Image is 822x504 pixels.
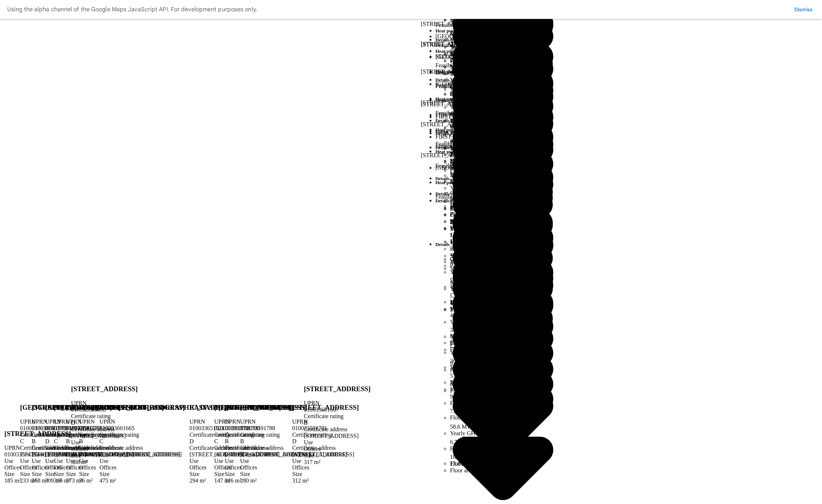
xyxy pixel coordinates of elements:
[292,445,359,451] div: Certificate address
[99,418,291,425] div: UPRN
[99,404,291,412] h3: FIRST FLOOR [GEOGRAPHIC_DATA], [STREET_ADDRESS]
[20,471,164,477] div: Size
[66,438,180,445] div: B
[20,425,164,432] div: 010033601666
[488,218,522,225] span: 24 – 30+ years
[4,430,71,438] h3: [STREET_ADDRESS]
[99,425,291,432] div: 010033601665
[292,404,359,412] h3: [STREET_ADDRESS]
[450,57,556,70] span: 52.1 MWh, 64.2%
[450,373,556,386] span: 73.6 MWh, 64.2%
[66,432,180,438] div: Certificate rating
[435,198,556,204] h5: Details
[4,445,71,451] div: UPRN
[66,445,180,451] div: Certificate address
[435,134,556,140] li: FIRST FLOOR [GEOGRAPHIC_DATA], 7-10
[99,438,291,445] div: C
[99,464,291,471] div: Offices
[450,212,556,218] li: Cost:
[20,404,164,412] h3: [GEOGRAPHIC_DATA], [STREET_ADDRESS]
[450,293,556,305] span: £2,774
[66,464,180,471] div: Offices
[450,467,556,474] li: Floor area:
[99,477,291,484] div: 475 m²
[435,114,556,120] li: FIRST FLOOR [GEOGRAPHIC_DATA], 7-10
[292,425,359,432] div: 010033591781
[66,471,180,477] div: Size
[435,163,556,169] dt: Feasibility
[66,477,180,484] div: 373 m²
[435,149,556,155] h5: Heat pump fabric deep
[450,225,556,306] li: Yearly energy savings:
[20,445,164,451] div: Certificate address
[99,471,291,477] div: Size
[450,218,556,225] li: Payback period:
[450,71,556,152] li: Yearly GHG change:
[4,451,71,458] div: 010033574712
[66,451,180,458] div: [GEOGRAPHIC_DATA][STREET_ADDRESS]
[792,6,815,13] button: Dismiss
[20,458,164,464] div: Use
[292,418,359,425] div: UPRN
[99,432,291,438] div: Certificate rating
[450,386,556,467] li: Yearly GHG change:
[292,432,359,438] div: Certificate rating
[20,438,164,445] div: C
[292,477,359,484] div: 312 m²
[7,4,257,15] div: Using the alpha channel of the Google Maps JavaScript API. For development purposes only.
[304,385,371,393] h3: [STREET_ADDRESS]
[462,212,509,218] span: £66,000 – £180,000
[292,471,359,477] div: Size
[421,101,556,120] div: [STREET_ADDRESS]
[450,454,556,467] span: 13.8 tCO₂
[292,451,359,458] div: [STREET_ADDRESS]
[20,464,164,471] div: Offices
[4,464,71,471] div: Offices
[71,385,138,393] h3: [STREET_ADDRESS]
[20,477,164,484] div: 233 m²
[292,458,359,464] div: Use
[99,458,291,464] div: Use
[475,467,492,473] span: 521 m²
[20,432,164,438] div: Certificate rating
[292,464,359,471] div: Offices
[20,451,164,458] div: First Floor, [STREET_ADDRESS]
[292,438,359,445] div: D
[99,445,291,451] div: Certificate address
[4,477,71,484] div: 185 m²
[450,306,556,386] li: Yearly energy use change:
[4,471,71,477] div: Size
[421,121,556,140] div: [STREET_ADDRESS]
[66,418,180,425] div: UPRN
[99,451,291,458] div: First Floor, [STREET_ADDRESS]
[66,404,180,412] h3: [STREET_ADDRESS]
[66,425,180,432] div: 010033591779
[20,418,164,425] div: UPRN
[66,458,180,464] div: Use
[4,458,71,464] div: Use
